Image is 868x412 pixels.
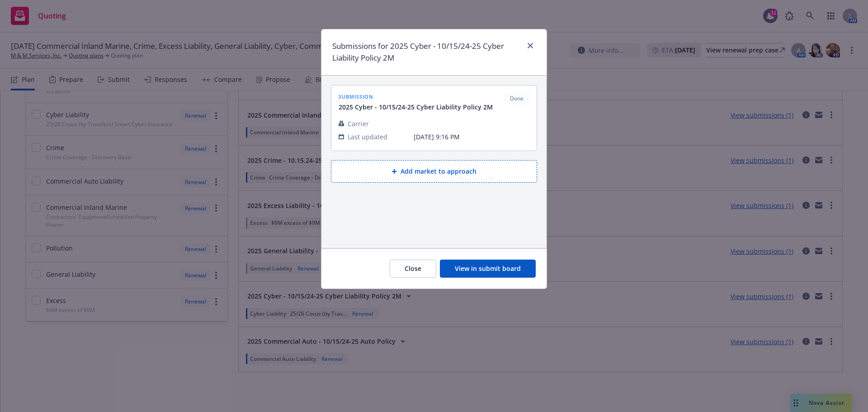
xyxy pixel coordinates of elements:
a: close [525,40,536,51]
button: Add market to approach [331,160,537,183]
button: View in submit board [440,260,536,278]
span: submission [339,93,493,100]
span: 2025 Cyber - 10/15/24-25 Cyber Liability Policy 2M [339,102,493,112]
span: Last updated [348,132,387,142]
span: [DATE] 9:16 PM [414,132,529,142]
span: Carrier [348,119,369,128]
span: Done [508,95,526,103]
button: Close [390,260,436,278]
h1: Submissions for 2025 Cyber - 10/15/24-25 Cyber Liability Policy 2M [332,40,521,64]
